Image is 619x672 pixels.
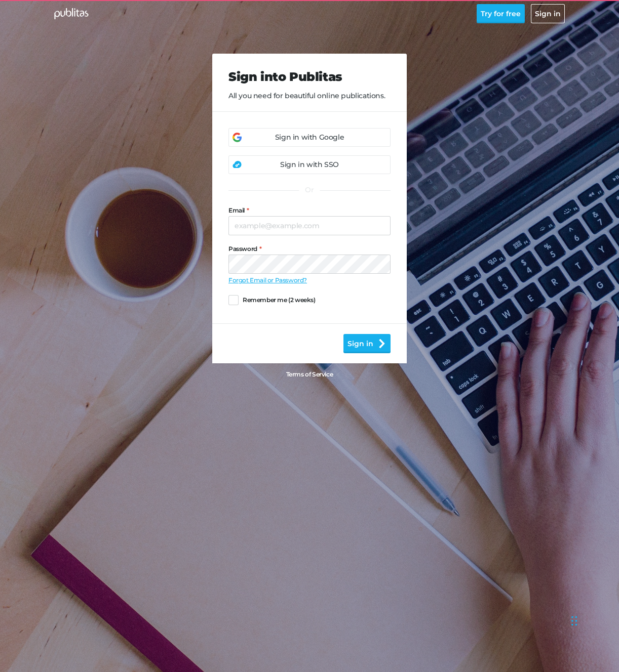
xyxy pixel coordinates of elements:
label: Email [228,207,391,214]
div: Drag [571,606,577,636]
p: All you need for beautiful online publications. [228,91,391,101]
a: Forgot Email or Password? [228,276,307,284]
button: Sign in [531,4,565,23]
a: Sign in with Google [228,128,391,147]
span: Remember me (2 weeks) [243,297,316,304]
iframe: Chat Widget [568,596,619,644]
button: Sign in [343,334,391,353]
div: Sign in with Google [275,132,344,143]
input: example@example.com [228,216,391,235]
button: Try for free [477,4,525,23]
label: Password [228,245,391,253]
h2: Sign into Publitas [228,70,391,85]
a: Sign in with SSO [228,155,391,174]
div: Or [299,185,320,195]
a: Terms of Service [282,367,337,382]
div: Sign in with SSO [280,159,339,170]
